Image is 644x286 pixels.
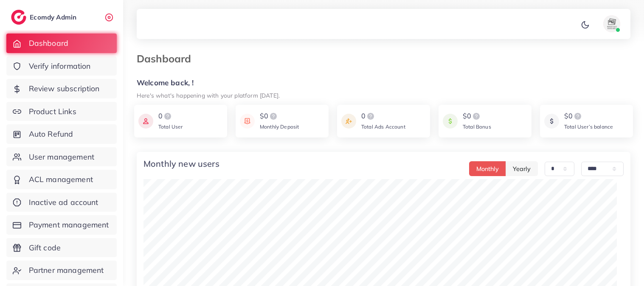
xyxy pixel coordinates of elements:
a: Gift code [6,238,117,258]
h3: Dashboard [137,53,198,65]
div: $0 [260,111,299,121]
span: Partner management [29,265,104,276]
img: logo [366,111,376,121]
img: icon payment [138,111,153,131]
a: Payment management [6,215,117,235]
a: Verify information [6,56,117,76]
a: User management [6,147,117,167]
a: Product Links [6,102,117,121]
a: logoEcomdy Admin [11,10,79,25]
span: Dashboard [29,38,68,49]
span: Product Links [29,106,76,117]
img: avatar [603,15,620,32]
img: icon payment [240,111,255,131]
div: $0 [463,111,491,121]
span: ACL management [29,174,93,185]
span: Payment management [29,219,109,230]
img: logo [163,111,173,121]
img: logo [268,111,278,121]
a: Review subscription [6,79,117,98]
div: 0 [158,111,183,121]
small: Here's what's happening with your platform [DATE]. [137,92,280,99]
img: icon payment [443,111,458,131]
a: Inactive ad account [6,193,117,212]
button: Yearly [506,161,538,176]
span: User management [29,151,94,163]
span: Total User’s balance [564,123,613,130]
a: Dashboard [6,34,117,53]
span: Auto Refund [29,129,73,140]
h4: Monthly new users [143,159,219,169]
a: avatar [593,15,624,32]
span: Total Bonus [463,123,491,130]
span: Gift code [29,242,61,253]
span: Review subscription [29,83,100,94]
img: logo [471,111,481,121]
span: Monthly Deposit [260,123,299,130]
img: logo [11,10,26,25]
h5: Welcome back, ! [137,79,630,87]
a: ACL management [6,170,117,189]
h2: Ecomdy Admin [30,13,79,21]
span: Verify information [29,61,91,72]
img: logo [573,111,583,121]
a: Auto Refund [6,124,117,144]
img: icon payment [544,111,559,131]
img: icon payment [341,111,356,131]
span: Inactive ad account [29,197,98,208]
div: $0 [564,111,613,121]
span: Total User [158,123,183,130]
button: Monthly [469,161,506,176]
div: 0 [361,111,405,121]
span: Total Ads Account [361,123,405,130]
a: Partner management [6,261,117,280]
